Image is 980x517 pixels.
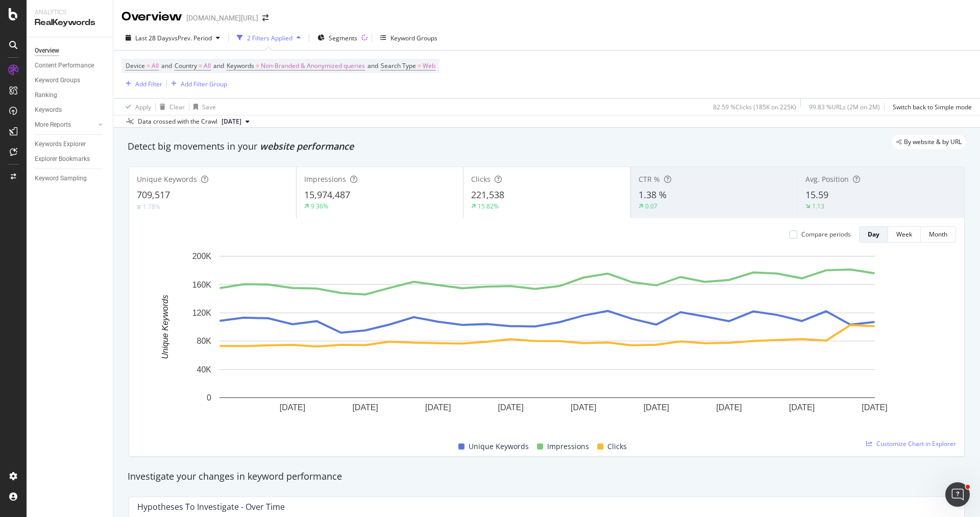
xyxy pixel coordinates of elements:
div: [DOMAIN_NAME][URL] [186,13,258,23]
div: Add Filter Group [181,80,227,88]
button: Week [888,226,921,243]
span: Non-Branded & Anonymized queries [261,59,365,73]
div: Overview [121,8,182,26]
div: Switch back to Simple mode [893,103,972,111]
div: Analytics [35,8,105,17]
text: [DATE] [862,403,887,412]
div: Data crossed with the Crawl [138,117,217,126]
a: Ranking [35,90,106,101]
span: Search Type [381,61,416,70]
span: Customize Chart in Explorer [876,439,956,448]
text: 0 [207,393,211,402]
text: 40K [197,365,212,374]
div: Ranking [35,90,57,101]
span: Unique Keywords [137,174,197,184]
span: Keywords [227,61,254,70]
button: Month [921,226,956,243]
div: 82.59 % Clicks ( 185K on 225K ) [713,103,796,111]
div: Keyword Groups [35,75,80,86]
span: Clicks [471,174,491,184]
text: [DATE] [571,403,596,412]
span: CTR % [639,174,660,184]
span: = [418,61,421,70]
span: Web [423,59,435,73]
span: 221,538 [471,189,504,201]
button: Segments [313,30,361,46]
div: Overview [35,45,59,56]
span: and [367,61,378,70]
text: 160K [192,280,212,289]
div: 15.82% [478,202,499,210]
text: [DATE] [789,403,815,412]
span: 709,517 [137,189,170,201]
div: Hypotheses to Investigate - Over Time [137,502,285,512]
div: 0.07 [645,202,657,210]
a: Customize Chart in Explorer [866,439,956,448]
span: Unique Keywords [469,440,529,453]
span: All [204,59,211,73]
span: Impressions [547,440,589,453]
span: Avg. Position [805,174,849,184]
a: Explorer Bookmarks [35,154,106,165]
span: 2025 Aug. 22nd [222,117,241,126]
span: Device [126,61,145,70]
span: vs Prev. Period [171,34,212,42]
text: 120K [192,309,212,317]
div: Month [929,230,947,239]
text: 80K [197,337,212,345]
div: Save [202,103,216,111]
div: More Reports [35,120,71,130]
svg: A chart. [137,251,957,429]
text: Unique Keywords [161,295,169,359]
div: Compare periods [801,230,851,239]
button: [DATE] [217,115,254,128]
span: = [199,61,202,70]
div: 1.78% [143,202,160,211]
text: [DATE] [352,403,378,412]
span: All [152,59,159,73]
div: Content Performance [35,60,94,71]
button: Add Filter [121,78,162,90]
button: Apply [121,99,151,115]
div: legacy label [892,135,966,149]
div: Add Filter [135,80,162,88]
text: 200K [192,252,212,261]
button: Day [859,226,888,243]
span: Last 28 Days [135,34,171,42]
text: [DATE] [716,403,742,412]
text: [DATE] [498,403,524,412]
text: [DATE] [644,403,669,412]
span: Country [175,61,197,70]
a: Keyword Sampling [35,173,106,184]
div: Clear [169,103,185,111]
button: Last 28 DaysvsPrev. Period [121,30,224,46]
button: Save [189,99,216,115]
span: = [146,61,150,70]
div: Investigate your changes in keyword performance [128,470,966,483]
div: Day [868,230,879,239]
text: [DATE] [280,403,305,412]
div: 99.83 % URLs ( 2M on 2M ) [809,103,880,111]
div: Keywords [35,105,62,115]
div: RealKeywords [35,17,105,29]
div: Week [896,230,912,239]
span: and [213,61,224,70]
span: and [161,61,172,70]
div: 1.13 [812,202,824,210]
span: Clicks [607,440,627,453]
span: Impressions [304,174,346,184]
a: More Reports [35,120,95,130]
div: 2 Filters Applied [247,34,292,42]
span: 15,974,487 [304,189,350,201]
a: Content Performance [35,60,106,71]
span: 1.38 % [639,189,667,201]
a: Keywords [35,105,106,115]
div: Explorer Bookmarks [35,154,90,165]
div: arrow-right-arrow-left [262,14,268,21]
button: Switch back to Simple mode [889,99,972,115]
a: Keywords Explorer [35,139,106,150]
iframe: Intercom live chat [945,482,970,507]
button: Add Filter Group [167,78,227,90]
span: Segments [329,34,357,42]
